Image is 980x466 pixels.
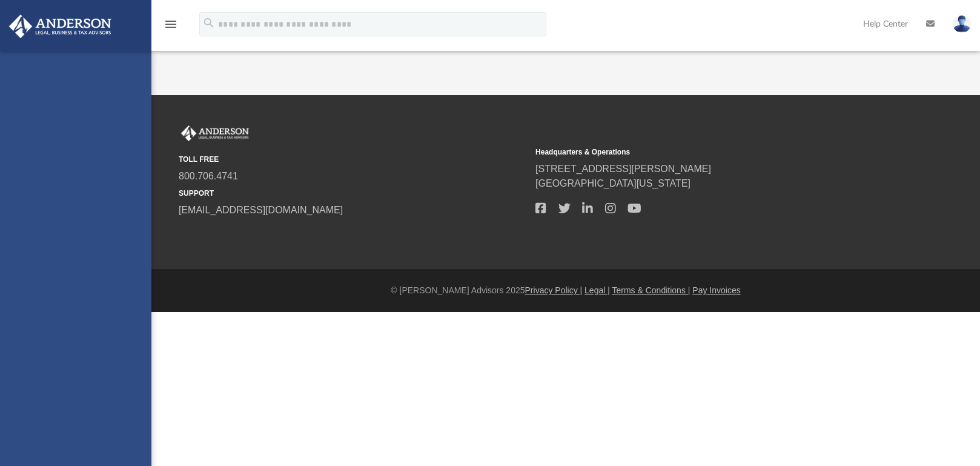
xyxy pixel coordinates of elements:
[612,285,690,295] a: Terms & Conditions |
[584,285,610,295] a: Legal |
[164,17,178,32] i: menu
[202,16,216,30] i: search
[179,125,251,141] img: Anderson Advisors Platinum Portal
[535,147,884,158] small: Headquarters & Operations
[164,23,178,32] a: menu
[535,164,711,174] a: [STREET_ADDRESS][PERSON_NAME]
[179,171,238,181] a: 800.706.4741
[179,154,527,165] small: TOLL FREE
[953,15,971,33] img: User Pic
[5,15,115,38] img: Anderson Advisors Platinum Portal
[151,284,980,297] div: © [PERSON_NAME] Advisors 2025
[179,205,343,215] a: [EMAIL_ADDRESS][DOMAIN_NAME]
[692,285,740,295] a: Pay Invoices
[525,285,583,295] a: Privacy Policy |
[179,188,527,199] small: SUPPORT
[535,178,690,188] a: [GEOGRAPHIC_DATA][US_STATE]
